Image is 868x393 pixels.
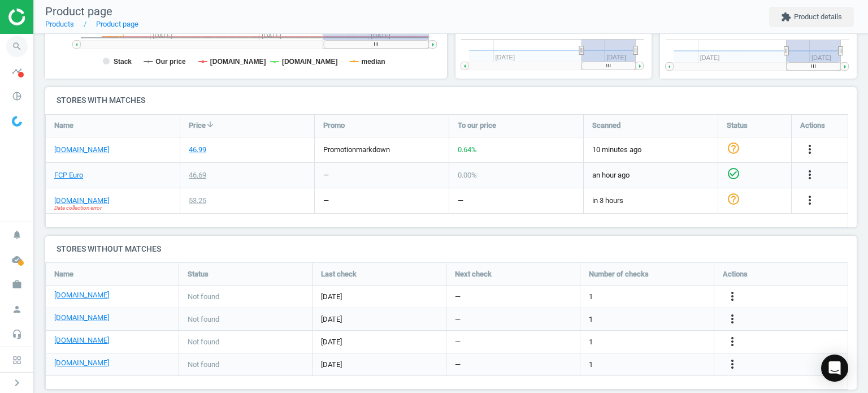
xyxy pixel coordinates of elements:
[54,290,109,300] a: [DOMAIN_NAME]
[458,120,496,131] span: To our price
[589,360,593,370] span: 1
[458,171,477,179] span: 0.00 %
[6,323,28,345] i: headset_mic
[210,58,266,66] tspan: [DOMAIN_NAME]
[458,196,463,206] div: —
[96,20,138,28] a: Product page
[8,8,89,25] img: ajHJNr6hYgQAAAAASUVORK5CYII=
[155,58,186,66] tspan: Our price
[189,120,206,131] span: Price
[54,269,73,279] span: Name
[6,274,28,295] i: work
[114,58,132,66] tspan: Stack
[189,196,206,206] div: 53.25
[188,337,219,347] span: Not found
[803,142,817,156] i: more_vert
[6,36,28,57] i: search
[803,168,817,182] i: more_vert
[54,358,109,368] a: [DOMAIN_NAME]
[323,120,345,131] span: Promo
[6,249,28,270] i: cloud_done
[727,167,740,180] i: check_circle_outline
[726,357,739,371] i: more_vert
[726,357,739,372] button: more_vert
[592,196,709,206] span: in 3 hours
[188,360,219,370] span: Not found
[781,12,791,22] i: extension
[727,120,748,131] span: Status
[803,168,817,183] button: more_vert
[726,312,739,327] button: more_vert
[188,292,219,302] span: Not found
[6,85,28,107] i: pie_chart_outlined
[54,170,83,180] a: FCP Euro
[455,314,461,325] span: —
[821,355,848,382] div: Open Intercom Messenger
[592,120,620,131] span: Scanned
[362,58,385,66] tspan: median
[589,337,593,347] span: 1
[589,269,649,279] span: Number of checks
[589,292,593,302] span: 1
[188,269,209,279] span: Status
[356,145,390,154] span: markdown
[723,269,748,279] span: Actions
[54,335,109,346] a: [DOMAIN_NAME]
[727,192,740,206] i: help_outline
[54,120,73,131] span: Name
[455,292,461,302] span: —
[726,335,739,349] button: more_vert
[800,120,825,131] span: Actions
[6,224,28,245] i: notifications
[803,193,817,208] button: more_vert
[726,290,739,303] i: more_vert
[54,145,109,155] a: [DOMAIN_NAME]
[10,376,24,390] i: chevron_right
[589,314,593,325] span: 1
[321,337,437,347] span: [DATE]
[455,360,461,370] span: —
[45,236,857,262] h4: Stores without matches
[54,204,102,212] span: Data collection error
[321,314,437,325] span: [DATE]
[12,116,22,127] img: wGWNvw8QSZomAAAAABJRU5ErkJggg==
[803,193,817,207] i: more_vert
[321,269,357,279] span: Last check
[206,120,215,129] i: arrow_downward
[189,145,206,155] div: 46.99
[6,61,28,82] i: timeline
[188,314,219,325] span: Not found
[3,375,31,390] button: chevron_right
[45,5,112,18] span: Product page
[726,290,739,304] button: more_vert
[592,145,709,155] span: 10 minutes ago
[323,145,356,154] span: promotion
[726,312,739,326] i: more_vert
[769,7,854,27] button: extensionProduct details
[45,87,857,114] h4: Stores with matches
[282,58,338,66] tspan: [DOMAIN_NAME]
[54,313,109,323] a: [DOMAIN_NAME]
[54,196,109,206] a: [DOMAIN_NAME]
[323,170,329,180] div: —
[592,170,709,180] span: an hour ago
[321,360,437,370] span: [DATE]
[189,170,206,180] div: 46.69
[727,141,740,155] i: help_outline
[455,269,492,279] span: Next check
[45,20,74,28] a: Products
[6,299,28,320] i: person
[726,335,739,348] i: more_vert
[323,196,329,206] div: —
[803,142,817,157] button: more_vert
[455,337,461,347] span: —
[321,292,437,302] span: [DATE]
[458,145,477,154] span: 0.64 %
